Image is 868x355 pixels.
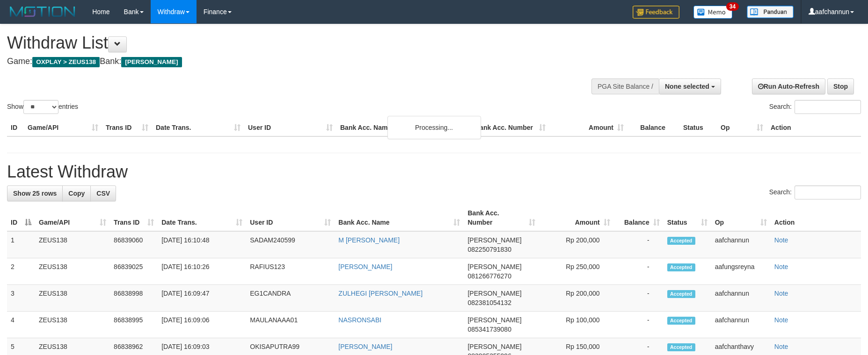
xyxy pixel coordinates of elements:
[246,312,335,338] td: MAULANAAA01
[752,78,825,94] a: Run Auto-Refresh
[35,231,110,258] td: ZEUS138
[633,6,679,19] img: Feedback.jpg
[7,205,35,231] th: ID: activate to sort column descending
[711,285,771,312] td: aafchannun
[614,205,664,231] th: Balance: activate to sort column ascending
[158,285,246,312] td: [DATE] 16:09:47
[467,326,511,333] span: Copy 085341739080 to clipboard
[158,231,246,258] td: [DATE] 16:10:48
[591,78,659,94] div: PGA Site Balance /
[467,290,521,297] span: [PERSON_NAME]
[102,119,152,136] th: Trans ID
[467,343,521,350] span: [PERSON_NAME]
[467,246,511,253] span: Copy 082250791830 to clipboard
[539,312,614,338] td: Rp 100,000
[726,2,739,11] span: 34
[467,316,521,324] span: [PERSON_NAME]
[110,312,158,338] td: 86838995
[23,100,58,114] select: Showentries
[667,317,695,325] span: Accepted
[32,57,100,67] span: OXPLAY > ZEUS138
[246,205,335,231] th: User ID: activate to sort column ascending
[336,119,471,136] th: Bank Acc. Name
[549,119,627,136] th: Amount
[769,185,861,199] label: Search:
[7,231,35,258] td: 1
[246,231,335,258] td: SADAM240599
[158,258,246,285] td: [DATE] 16:10:26
[90,185,116,201] a: CSV
[664,205,711,231] th: Status: activate to sort column ascending
[246,258,335,285] td: RAFIUS123
[539,285,614,312] td: Rp 200,000
[614,258,664,285] td: -
[13,190,57,197] span: Show 25 rows
[711,312,771,338] td: aafchannun
[614,285,664,312] td: -
[68,190,85,197] span: Copy
[338,343,392,350] a: [PERSON_NAME]
[539,231,614,258] td: Rp 200,000
[7,185,63,201] a: Show 25 rows
[158,205,246,231] th: Date Trans.: activate to sort column ascending
[244,119,336,136] th: User ID
[667,263,695,271] span: Accepted
[338,236,400,244] a: M [PERSON_NAME]
[679,119,717,136] th: Status
[35,285,110,312] td: ZEUS138
[24,119,102,136] th: Game/API
[110,205,158,231] th: Trans ID: activate to sort column ascending
[693,6,733,19] img: Button%20Memo.svg
[711,231,771,258] td: aafchannun
[774,263,788,270] a: Note
[467,236,521,244] span: [PERSON_NAME]
[7,285,35,312] td: 3
[96,190,110,197] span: CSV
[121,57,182,67] span: [PERSON_NAME]
[769,100,861,114] label: Search:
[767,119,861,136] th: Action
[246,285,335,312] td: EG1CANDRA
[110,231,158,258] td: 86839060
[7,163,861,181] h1: Latest Withdraw
[717,119,767,136] th: Op
[7,100,78,114] label: Show entries
[795,185,861,199] input: Search:
[711,258,771,285] td: aafungsreyna
[467,263,521,270] span: [PERSON_NAME]
[539,258,614,285] td: Rp 250,000
[795,100,861,114] input: Search:
[152,119,244,136] th: Date Trans.
[665,83,709,90] span: None selected
[467,272,511,280] span: Copy 081266776270 to clipboard
[338,263,392,270] a: [PERSON_NAME]
[7,5,78,19] img: MOTION_logo.png
[158,312,246,338] td: [DATE] 16:09:06
[338,316,381,324] a: NASRONSABI
[667,343,695,351] span: Accepted
[614,231,664,258] td: -
[627,119,679,136] th: Balance
[335,205,464,231] th: Bank Acc. Name: activate to sort column ascending
[774,290,788,297] a: Note
[35,258,110,285] td: ZEUS138
[659,78,721,94] button: None selected
[827,78,854,94] a: Stop
[7,119,24,136] th: ID
[771,205,861,231] th: Action
[110,258,158,285] td: 86839025
[711,205,771,231] th: Op: activate to sort column ascending
[464,205,539,231] th: Bank Acc. Number: activate to sort column ascending
[667,290,695,298] span: Accepted
[747,6,794,18] img: panduan.png
[774,316,788,324] a: Note
[387,116,481,139] div: Processing...
[35,205,110,231] th: Game/API: activate to sort column ascending
[471,119,549,136] th: Bank Acc. Number
[667,237,695,245] span: Accepted
[110,285,158,312] td: 86838998
[614,312,664,338] td: -
[539,205,614,231] th: Amount: activate to sort column ascending
[467,299,511,306] span: Copy 082381054132 to clipboard
[7,258,35,285] td: 2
